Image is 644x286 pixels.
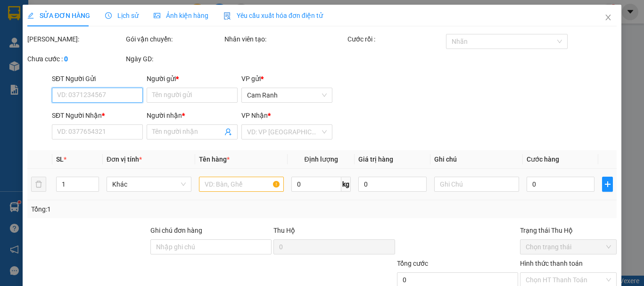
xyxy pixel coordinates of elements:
[526,240,611,254] span: Chọn trạng thái
[223,12,323,19] span: Yêu cầu xuất hóa đơn điện tử
[27,34,124,44] div: [PERSON_NAME]:
[430,150,523,169] th: Ghi chú
[347,34,444,44] div: Cước rồi :
[241,74,332,84] div: VP gửi
[520,225,617,236] div: Trạng thái Thu Hộ
[199,177,284,192] input: VD: Bàn, Ghế
[304,155,338,163] span: Định lượng
[27,12,34,19] span: edit
[31,177,46,192] button: delete
[273,227,295,234] span: Thu Hộ
[105,12,112,19] span: clock-circle
[241,112,268,119] span: VP Nhận
[223,12,231,20] img: icon
[150,227,202,234] label: Ghi chú đơn hàng
[56,155,64,163] span: SL
[154,12,208,19] span: Ảnh kiện hàng
[603,180,612,188] span: plus
[602,177,613,192] button: plus
[27,12,90,19] span: SỬA ĐƠN HÀNG
[126,54,223,64] div: Ngày GD:
[527,155,559,163] span: Cước hàng
[247,88,327,102] span: Cam Ranh
[199,155,230,163] span: Tên hàng
[154,12,160,19] span: picture
[27,54,124,64] div: Chưa cước :
[520,260,583,267] label: Hình thức thanh toán
[595,5,621,31] button: Close
[52,74,143,84] div: SĐT Người Gửi
[150,239,272,254] input: Ghi chú đơn hàng
[107,155,142,163] span: Đơn vị tính
[52,110,143,121] div: SĐT Người Nhận
[31,204,249,214] div: Tổng: 1
[397,260,428,267] span: Tổng cước
[64,55,68,63] b: 0
[434,177,519,192] input: Ghi Chú
[105,12,139,19] span: Lịch sử
[147,110,238,121] div: Người nhận
[224,34,346,44] div: Nhân viên tạo:
[126,34,223,44] div: Gói vận chuyển:
[358,155,393,163] span: Giá trị hàng
[341,177,351,192] span: kg
[604,14,612,21] span: close
[147,74,238,84] div: Người gửi
[224,128,232,136] span: user-add
[112,177,186,191] span: Khác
